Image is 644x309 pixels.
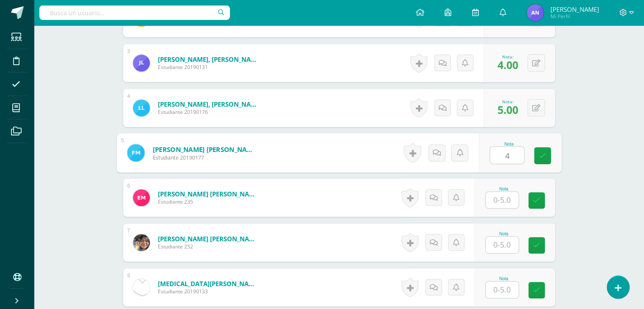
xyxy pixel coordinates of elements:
[158,279,260,288] a: [MEDICAL_DATA][PERSON_NAME], [PERSON_NAME]
[486,281,519,298] input: 0-5.0
[498,58,518,72] span: 4.00
[152,154,257,161] span: Estudiante 20190177
[133,99,150,116] img: 1e7a92f4e12474e05e3e29c934d34df2.png
[498,99,518,105] div: Nota:
[39,6,230,20] input: Busca un usuario...
[133,189,150,206] img: b20d62084890ce12d3ed4785f3125362.png
[158,100,260,108] a: [PERSON_NAME], [PERSON_NAME]
[527,4,544,21] img: dfc161cbb64dec876014c94b69ab9e1d.png
[498,54,518,60] div: Nota:
[158,288,260,295] span: Estudiante 20190133
[158,235,260,243] a: [PERSON_NAME] [PERSON_NAME]
[486,192,519,208] input: 0-5.0
[133,55,150,72] img: 25d9d41857f0308deccf19b4d8b24037.png
[158,55,260,63] a: [PERSON_NAME], [PERSON_NAME]
[550,13,599,20] span: Mi Perfil
[485,187,522,191] div: Nota
[486,237,519,253] input: 0-5.0
[550,5,599,14] span: [PERSON_NAME]
[498,102,518,117] span: 5.00
[485,232,522,236] div: Nota
[127,144,144,161] img: 58c0165a241a8c9b1a5f91c94698cda5.png
[133,279,150,296] img: a1187bd3a51ce745b0c16f11b77a51d9.png
[152,145,257,154] a: [PERSON_NAME] [PERSON_NAME]
[490,147,524,164] input: 0-5.0
[489,141,528,146] div: Nota
[158,108,260,116] span: Estudiante 20190176
[158,243,260,250] span: Estudiante 252
[133,234,150,251] img: 2a85c5d475000b7a8fcd82d0190ae6e9.png
[158,63,260,71] span: Estudiante 20190131
[158,198,260,205] span: Estudiante 235
[158,190,260,198] a: [PERSON_NAME] [PERSON_NAME]
[485,276,522,281] div: Nota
